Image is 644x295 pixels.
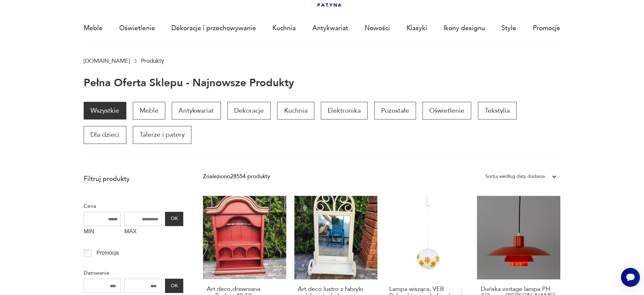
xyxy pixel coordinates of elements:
a: Meble [84,13,103,44]
a: Klasyki [407,13,427,44]
h1: Pełna oferta sklepu - najnowsze produkty [84,77,294,89]
a: Promocje [533,13,560,44]
p: Cena [84,202,183,210]
a: Pozostałe [374,102,416,119]
a: Style [501,13,516,44]
a: Dla dzieci [84,126,126,144]
p: Produkty [141,58,164,64]
button: OK [165,212,183,226]
div: Znaleziono 28554 produkty [203,172,270,181]
a: Ikony designu [443,13,485,44]
a: Kuchnia [272,13,296,44]
a: Wszystkie [84,102,126,119]
div: Sortuj według daty dodania [485,172,545,181]
label: MIN [84,226,121,239]
a: Meble [133,102,165,119]
button: OK [165,279,183,293]
p: Datowanie [84,269,183,277]
a: Dekoracje [227,102,271,119]
p: Promocja [97,248,119,257]
a: Dekoracje i przechowywanie [171,13,256,44]
a: Tekstylia [478,102,517,119]
a: Oświetlenie [422,102,471,119]
a: Oświetlenie [119,13,155,44]
p: Filtruj produkty [84,174,183,183]
a: Antykwariat [312,13,348,44]
a: Kuchnia [277,102,314,119]
a: Antykwariat [172,102,221,119]
label: MAX [124,226,162,239]
a: Elektronika [321,102,368,119]
a: Nowości [365,13,390,44]
a: [DOMAIN_NAME] [84,58,130,64]
iframe: Smartsupp widget button [621,268,640,287]
a: Talerze i patery [133,126,191,144]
